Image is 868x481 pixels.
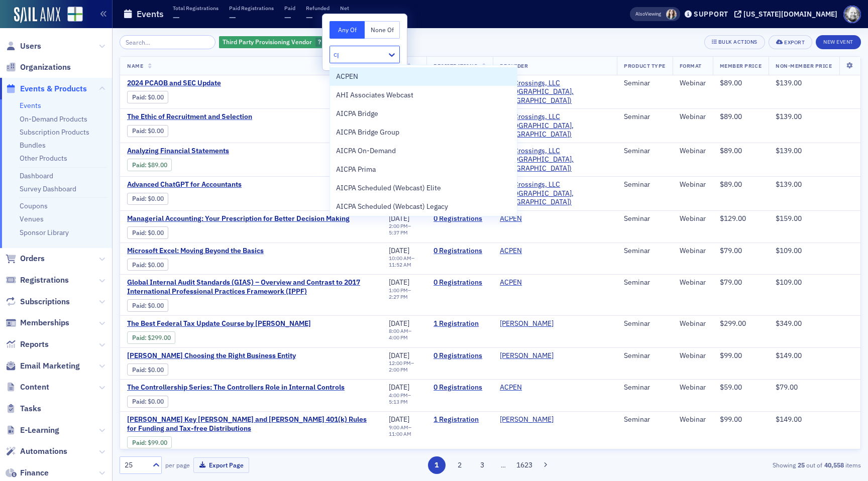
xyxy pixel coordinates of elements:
[229,5,274,12] p: Paid Registrations
[500,351,563,360] span: SURGENT
[769,35,812,49] button: Export
[20,184,76,193] a: Survey Dashboard
[433,383,486,392] a: 0 Registrations
[6,41,41,52] a: Users
[720,246,742,255] span: $79.00
[127,79,296,88] a: 2024 PCAOB and SEC Update
[694,10,728,19] div: Support
[340,12,347,23] span: —
[734,11,841,18] button: [US_STATE][DOMAIN_NAME]
[389,287,419,300] div: –
[624,147,665,156] div: Seminar
[796,460,806,469] strong: 25
[132,93,148,101] span: :
[776,214,802,223] span: $159.00
[20,360,80,372] span: Email Marketing
[680,62,702,69] span: Format
[433,214,486,223] a: 0 Registrations
[500,278,563,287] span: ACPEN
[743,10,837,19] div: [US_STATE][DOMAIN_NAME]
[127,278,375,296] a: Global Internal Audit Standards (GIAS) – Overview and Contrast to 2017 International Professional...
[624,351,665,360] div: Seminar
[6,62,71,73] a: Organizations
[6,339,49,350] a: Reports
[336,164,376,175] span: AICPA Prima
[776,246,802,255] span: $109.00
[336,201,448,212] span: AICPA Scheduled (Webcast) Legacy
[127,112,296,122] a: The Ethic of Recruitment and Selection
[20,83,87,94] span: Events & Products
[816,37,861,46] a: New Event
[6,425,59,436] a: E-Learning
[720,78,742,87] span: $89.00
[20,128,89,137] a: Subscription Products
[389,261,411,268] time: 11:52 AM
[20,382,49,393] span: Content
[127,259,168,271] div: Paid: 0 - $0
[680,278,706,287] div: Webinar
[500,278,522,287] a: ACPEN
[193,457,249,473] button: Export Page
[306,12,313,23] span: —
[474,456,491,474] button: 3
[127,319,311,328] a: The Best Federal Tax Update Course by [PERSON_NAME]
[127,351,296,360] span: Surgent's Choosing the Right Business Entity
[389,278,409,287] span: [DATE]
[67,7,83,22] img: SailAMX
[365,21,400,39] button: None Of
[389,255,419,268] div: –
[132,127,148,135] span: :
[635,11,645,17] div: Also
[20,296,70,307] span: Subscriptions
[680,247,706,256] div: Webinar
[776,319,802,328] span: $349.00
[389,366,408,373] time: 2:00 PM
[451,456,468,474] button: 2
[20,214,44,223] a: Venues
[20,171,53,180] a: Dashboard
[635,11,661,18] span: Viewing
[127,319,311,328] span: The Best Federal Tax Update Course by Surgent
[330,21,365,39] button: Any Of
[720,146,742,155] span: $89.00
[20,114,87,124] a: On-Demand Products
[20,467,49,478] span: Finance
[20,201,48,210] a: Coupons
[621,460,861,469] div: Showing out of items
[132,439,145,446] a: Paid
[132,93,145,101] a: Paid
[776,351,802,360] span: $149.00
[389,383,409,392] span: [DATE]
[20,339,49,350] span: Reports
[500,112,610,139] a: CPA Crossings, LLC ([GEOGRAPHIC_DATA], [GEOGRAPHIC_DATA])
[20,101,41,110] a: Events
[624,278,665,287] div: Seminar
[680,351,706,360] div: Webinar
[148,302,164,309] span: $0.00
[389,222,408,229] time: 2:00 PM
[500,112,610,139] span: CPA Crossings, LLC (Rochester, MI)
[336,71,358,82] span: ACPEN
[6,446,67,457] a: Automations
[137,8,164,20] h1: Events
[500,415,554,424] a: [PERSON_NAME]
[132,127,145,135] a: Paid
[389,334,408,341] time: 4:00 PM
[720,112,742,121] span: $89.00
[624,383,665,392] div: Seminar
[6,317,69,328] a: Memberships
[776,112,802,121] span: $139.00
[720,383,742,392] span: $59.00
[433,415,486,424] a: 1 Registration
[127,351,296,360] a: [PERSON_NAME] Choosing the Right Business Entity
[132,398,148,405] span: :
[720,214,746,223] span: $129.00
[500,383,522,392] a: ACPEN
[127,364,168,376] div: Paid: 0 - $0
[624,79,665,88] div: Seminar
[500,180,610,207] a: CPA Crossings, LLC ([GEOGRAPHIC_DATA], [GEOGRAPHIC_DATA])
[6,83,87,94] a: Events & Products
[389,392,408,399] time: 4:00 PM
[132,229,145,236] a: Paid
